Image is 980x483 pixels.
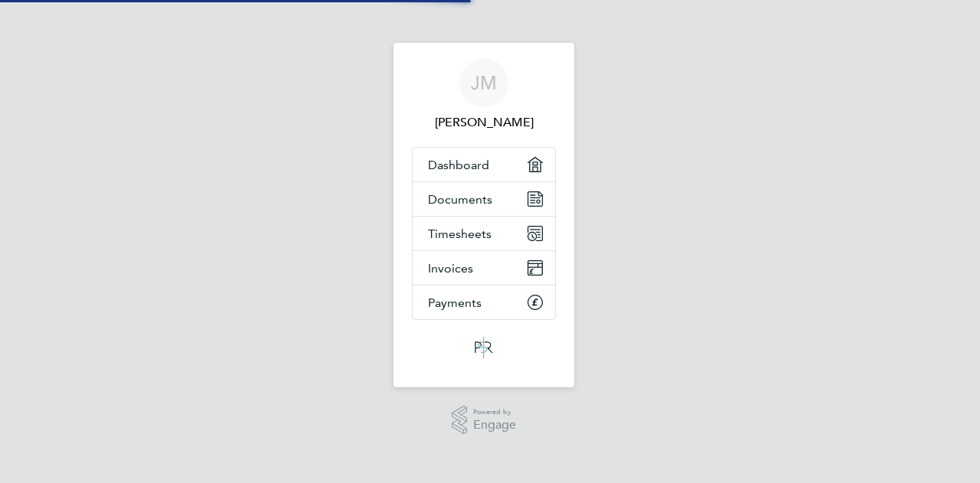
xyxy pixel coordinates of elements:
[428,295,482,310] span: Payments
[413,251,555,285] a: Invoices
[413,148,555,181] a: Dashboard
[428,261,473,276] span: Invoices
[412,335,556,360] a: Go to home page
[413,182,555,216] a: Documents
[428,227,492,241] span: Timesheets
[413,286,555,319] a: Payments
[428,192,492,207] span: Documents
[412,113,556,132] span: Julie Millerchip
[394,43,574,387] nav: Main navigation
[413,217,555,250] a: Timesheets
[473,419,516,432] span: Engage
[428,158,489,172] span: Dashboard
[452,406,517,435] a: Powered byEngage
[471,73,497,93] span: JM
[412,58,556,132] a: JM[PERSON_NAME]
[470,335,498,360] img: psrsolutions-logo-retina.png
[473,406,516,419] span: Powered by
